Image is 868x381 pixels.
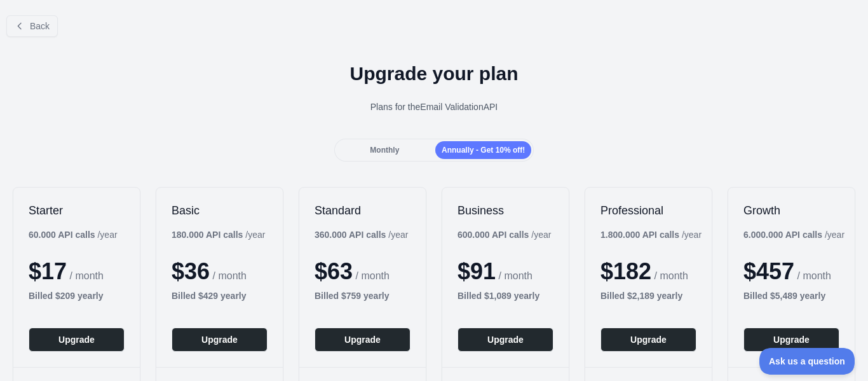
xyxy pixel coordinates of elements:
b: Billed $ 759 yearly [315,291,390,301]
span: / month [654,270,688,281]
span: $ 91 [458,258,496,284]
b: Billed $ 5,489 yearly [743,291,825,301]
span: / month [356,270,390,281]
iframe: Toggle Customer Support [759,348,855,375]
span: / month [499,270,532,281]
b: Billed $ 2,189 yearly [600,291,682,301]
b: Billed $ 1,089 yearly [458,291,539,301]
span: $ 457 [743,258,794,284]
span: $ 63 [315,258,353,284]
span: $ 182 [600,258,651,284]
